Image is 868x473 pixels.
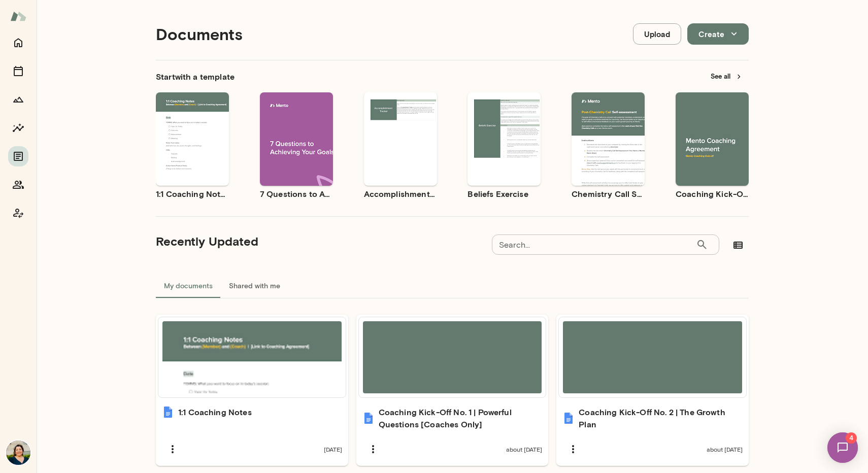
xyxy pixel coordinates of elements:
[707,445,743,453] span: about [DATE]
[6,441,30,465] img: Lara Indrikovs
[579,406,743,430] h6: Coaching Kick-Off No. 2 | The Growth Plan
[162,406,174,418] img: 1:1 Coaching Notes
[379,406,543,430] h6: Coaching Kick-Off No. 1 | Powerful Questions [Coaches Only]
[8,61,28,81] button: Sessions
[8,146,28,166] button: Documents
[221,274,288,298] button: Shared with me
[324,445,342,453] span: [DATE]
[156,274,221,298] button: My documents
[8,175,28,195] button: Members
[506,445,542,453] span: about [DATE]
[676,188,749,200] h6: Coaching Kick-Off | Coaching Agreement
[8,203,28,223] button: Coach app
[156,233,258,249] h5: Recently Updated
[8,118,28,138] button: Insights
[178,406,252,418] h6: 1:1 Coaching Notes
[8,32,28,53] button: Home
[8,89,28,110] button: Growth Plan
[705,69,749,84] button: See all
[260,188,333,200] h6: 7 Questions to Achieving Your Goals
[468,188,541,200] h6: Beliefs Exercise
[362,412,375,424] img: Coaching Kick-Off No. 1 | Powerful Questions [Coaches Only]
[572,188,645,200] h6: Chemistry Call Self-Assessment [Coaches only]
[562,412,575,424] img: Coaching Kick-Off No. 2 | The Growth Plan
[633,23,681,45] button: Upload
[156,24,243,44] h4: Documents
[10,7,26,26] img: Mento
[156,71,235,83] h6: Start with a template
[156,188,229,200] h6: 1:1 Coaching Notes
[156,274,749,298] div: documents tabs
[687,23,749,45] button: Create
[364,188,437,200] h6: Accomplishment Tracker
